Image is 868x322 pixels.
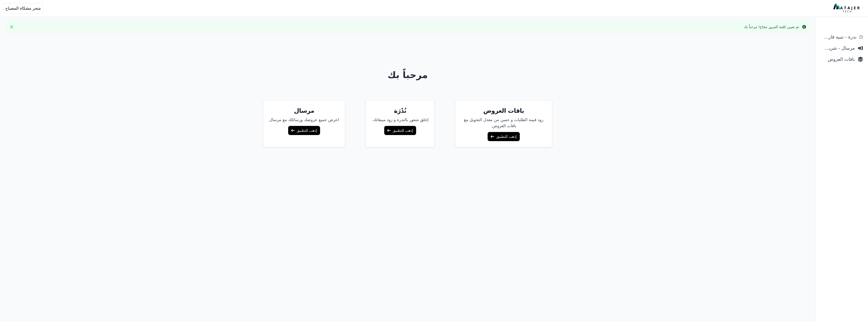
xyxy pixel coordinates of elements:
p: إخلق شعور بالندرة و زود مبيعاتك. [372,117,428,123]
h1: مرحباً بك [213,70,602,80]
div: تم تعيين كلمة المرور بنجاح! مرحباً بك [744,24,799,29]
span: ندرة - تنبية قارب علي النفاذ [821,33,856,41]
button: متجر مشكاة المصباح [3,3,43,14]
a: إذهب للتطبيق [384,126,416,135]
span: باقات العروض [821,56,855,63]
p: اعرض جميع عروضك ورسائلك مع مرسال [269,117,339,123]
button: Close [8,23,16,31]
span: متجر مشكاة المصباح [5,5,41,11]
img: MatajerTech Logo [833,4,861,13]
h5: مرسال [269,107,339,115]
span: مرسال - شريط دعاية [821,45,855,52]
h5: باقات العروض [461,107,546,115]
p: زود قيمة الطلبات و حسن من معدل التحويل مغ باقات العروض. [461,117,546,129]
h5: نُدْرَة [372,107,428,115]
a: إذهب للتطبيق [488,132,520,141]
a: إذهب للتطبيق [288,126,320,135]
